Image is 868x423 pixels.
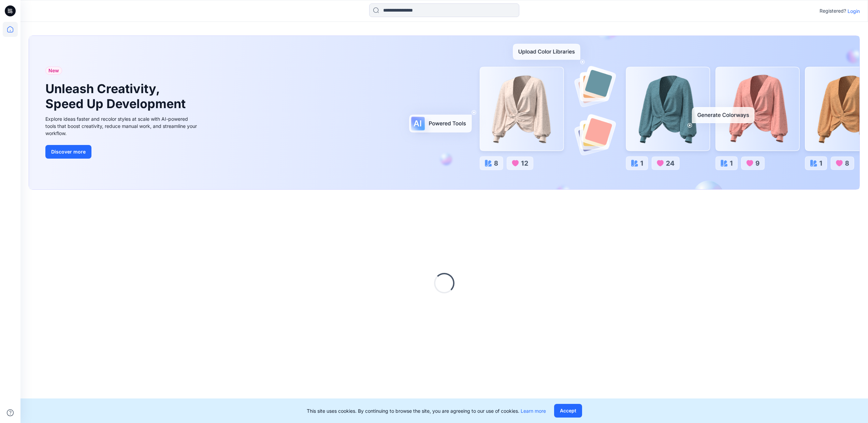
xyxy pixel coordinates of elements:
[307,407,546,414] p: This site uses cookies. By continuing to browse the site, you are agreeing to our use of cookies.
[45,145,91,159] button: Discover more
[48,67,59,75] span: New
[521,408,546,414] a: Learn more
[554,404,582,418] button: Accept
[45,115,199,137] div: Explore ideas faster and recolor styles at scale with AI-powered tools that boost creativity, red...
[45,82,189,111] h1: Unleash Creativity, Speed Up Development
[820,7,846,15] p: Registered?
[45,145,199,159] a: Discover more
[848,8,860,15] p: Login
